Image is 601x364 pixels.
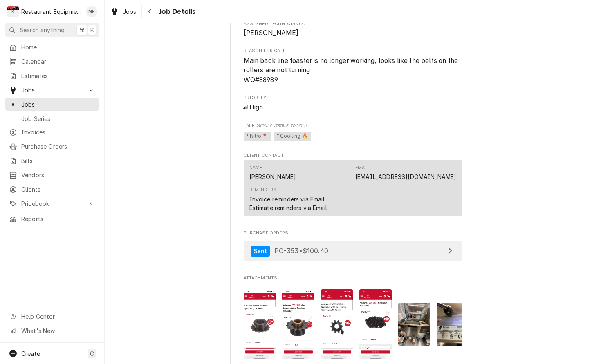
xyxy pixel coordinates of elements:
div: Restaurant Equipment Diagnostics's Avatar [7,6,19,17]
span: ⌘ [79,26,85,34]
div: MF [86,6,97,17]
div: Email [355,165,456,181]
img: 3pjhvuKMSEoMmacFesG3 [437,303,469,346]
img: OTCb9TU1SZ2nZDsk162l [321,289,353,359]
span: Main back line toaster is no longer working, looks like the belts on the rollers are not turning ... [244,57,460,84]
span: Labels [244,123,462,129]
span: Purchase Orders [21,142,95,151]
span: Jobs [21,86,83,94]
span: Jobs [21,100,95,109]
a: Vendors [5,168,99,182]
a: Job Series [5,112,99,125]
div: Restaurant Equipment Diagnostics [21,7,81,16]
a: Calendar [5,55,99,68]
span: Job Series [21,114,95,123]
div: Priority [244,95,462,112]
span: K [90,26,94,34]
div: Client Contact List [244,160,462,220]
div: Sent [251,246,270,257]
span: Create [21,350,40,357]
span: Clients [21,185,95,194]
div: [PERSON_NAME] [249,172,296,181]
span: Invoices [21,128,95,136]
span: C [90,349,94,358]
span: Job Details [157,6,196,17]
img: qq9eoUPTtybyi0naCt4z [398,303,431,346]
a: Go to Help Center [5,310,99,323]
button: Navigate back [144,5,157,18]
span: [object Object] [244,130,462,143]
a: Estimates [5,69,99,83]
span: Reason For Call [244,56,462,85]
span: Estimates [21,71,95,80]
a: Reports [5,212,99,226]
span: What's New [21,326,94,335]
a: Go to Pricebook [5,197,99,210]
span: Search anything [20,26,65,34]
a: View Purchase Order [244,241,462,261]
div: Reason For Call [244,48,462,85]
a: Jobs [107,5,140,18]
a: Bills [5,154,99,167]
span: Purchase Orders [244,230,462,237]
div: R [7,6,19,17]
span: Priority [244,95,462,101]
div: Email [355,165,370,171]
span: Pricebook [21,199,83,208]
a: Purchase Orders [5,140,99,153]
span: ¹ Nitro📍 [244,132,271,141]
div: Reminders [249,187,327,212]
div: Assigned Technician(s) [244,20,462,38]
span: Jobs [123,7,137,16]
span: Help Center [21,312,94,321]
div: Estimate reminders via Email [249,203,327,212]
span: Reason For Call [244,48,462,54]
span: Home [21,43,95,51]
span: (Only Visible to You) [260,123,306,128]
div: [object Object] [244,123,462,143]
div: High [244,103,462,112]
div: Madyson Fisher's Avatar [86,6,97,17]
div: Purchase Orders [244,230,462,265]
div: Contact [244,160,462,216]
span: Assigned Technician(s) [244,20,462,27]
img: o82OVQtcST68Pcn6TgpJ [244,289,276,359]
a: Clients [5,183,99,196]
div: Reminders [249,187,276,193]
img: HA6t5NgQ9ua820i97HQX [359,289,392,359]
span: Calendar [21,57,95,66]
span: Client Contact [244,152,462,159]
div: Name [249,165,296,181]
span: Vendors [21,171,95,179]
div: Name [249,165,262,171]
a: Go to What's New [5,324,99,337]
a: Invoices [5,125,99,139]
button: Search anything⌘K [5,23,99,37]
img: uk2eocyRSfW7SpNtmA7t [282,289,314,359]
a: Jobs [5,98,99,111]
a: Go to Jobs [5,83,99,97]
div: Client Contact [244,152,462,220]
span: ⁴ Cooking 🔥 [274,132,312,141]
span: [PERSON_NAME] [244,29,299,37]
a: Home [5,40,99,54]
span: Bills [21,156,95,165]
span: Attachments [244,275,462,281]
a: [EMAIL_ADDRESS][DOMAIN_NAME] [355,173,456,180]
span: Assigned Technician(s) [244,28,462,38]
span: Reports [21,214,95,223]
span: Priority [244,103,462,112]
span: PO-353 • $100.40 [274,247,328,255]
div: Invoice reminders via Email [249,195,325,203]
